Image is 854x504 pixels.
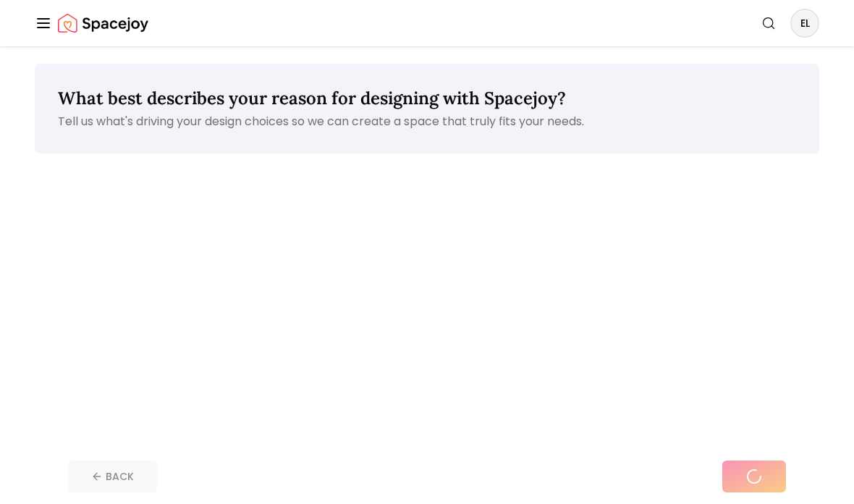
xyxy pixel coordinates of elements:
span: EL [792,10,818,36]
button: EL [790,9,819,38]
span: What best describes your reason for designing with Spacejoy? [58,87,566,109]
p: Tell us what's driving your design choices so we can create a space that truly fits your needs. [58,113,796,130]
img: Spacejoy Logo [58,9,148,38]
a: Spacejoy [58,9,148,38]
